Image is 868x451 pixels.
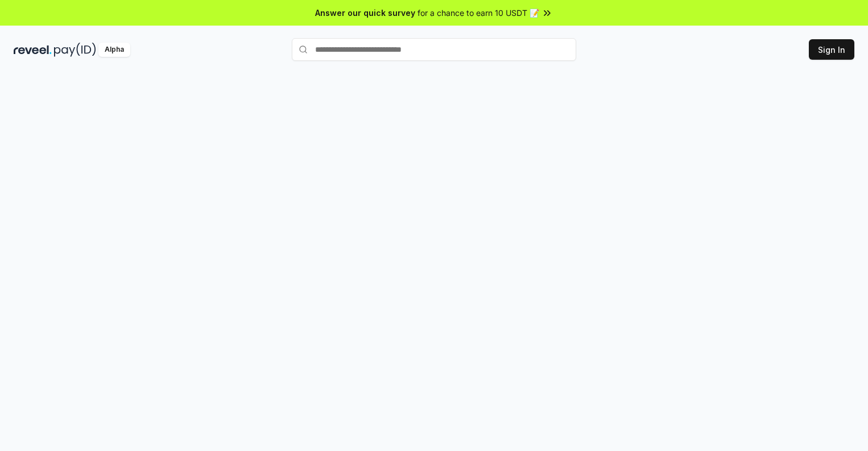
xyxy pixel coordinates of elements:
[809,39,854,60] button: Sign In
[418,7,539,19] span: for a chance to earn 10 USDT 📝
[315,7,415,19] span: Answer our quick survey
[54,43,96,57] img: pay_id
[98,43,130,57] div: Alpha
[14,43,52,57] img: reveel_dark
